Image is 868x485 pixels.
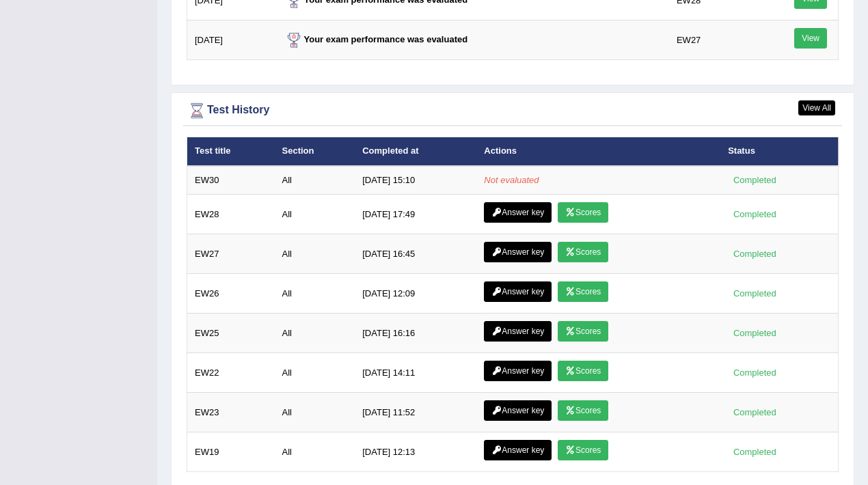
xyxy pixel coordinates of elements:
[558,321,608,342] a: Scores
[187,20,276,60] td: [DATE]
[355,166,476,195] td: [DATE] 15:10
[275,166,355,195] td: All
[275,393,355,432] td: All
[558,400,608,421] a: Scores
[484,175,539,185] em: Not evaluated
[275,274,355,314] td: All
[558,242,608,262] a: Scores
[794,28,827,48] a: View
[720,137,838,166] th: Status
[484,361,552,381] a: Answer key
[558,440,608,460] a: Scores
[484,400,552,421] a: Answer key
[728,445,781,459] div: Completed
[187,393,275,432] td: EW23
[476,137,720,166] th: Actions
[484,202,552,223] a: Answer key
[728,286,781,301] div: Completed
[187,274,275,314] td: EW26
[728,173,781,187] div: Completed
[187,166,275,195] td: EW30
[275,353,355,393] td: All
[355,432,476,472] td: [DATE] 12:13
[355,274,476,314] td: [DATE] 12:09
[355,195,476,234] td: [DATE] 17:49
[275,195,355,234] td: All
[187,137,275,166] th: Test title
[728,365,781,380] div: Completed
[187,432,275,472] td: EW19
[187,195,275,234] td: EW28
[355,393,476,432] td: [DATE] 11:52
[728,326,781,340] div: Completed
[669,20,757,60] td: EW27
[187,100,839,121] div: Test History
[355,234,476,274] td: [DATE] 16:45
[484,321,552,342] a: Answer key
[284,34,468,44] strong: Your exam performance was evaluated
[355,137,476,166] th: Completed at
[728,207,781,221] div: Completed
[728,247,781,261] div: Completed
[355,314,476,353] td: [DATE] 16:16
[558,361,608,381] a: Scores
[484,440,552,460] a: Answer key
[275,234,355,274] td: All
[187,353,275,393] td: EW22
[484,281,552,302] a: Answer key
[355,353,476,393] td: [DATE] 14:11
[728,405,781,419] div: Completed
[558,202,608,223] a: Scores
[187,234,275,274] td: EW27
[187,314,275,353] td: EW25
[558,281,608,302] a: Scores
[275,137,355,166] th: Section
[275,432,355,472] td: All
[798,100,835,115] a: View All
[484,242,552,262] a: Answer key
[275,314,355,353] td: All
